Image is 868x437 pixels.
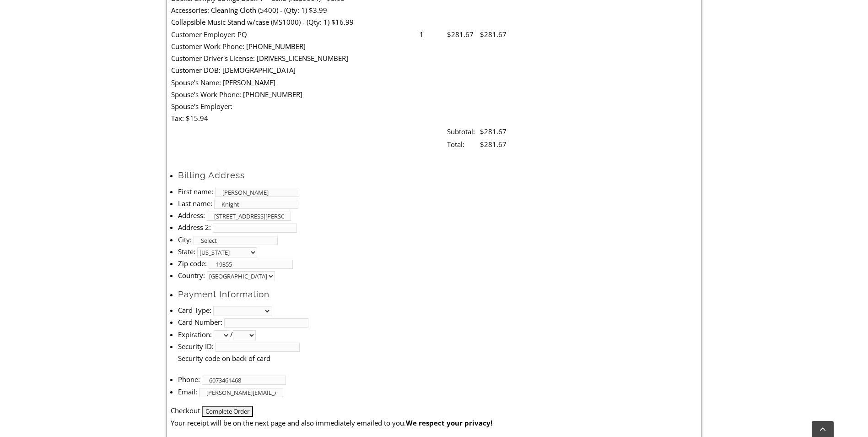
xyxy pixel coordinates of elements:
label: City: [178,235,192,244]
td: Subtotal: [447,125,480,138]
p: Security code on back of card [178,352,697,364]
label: Card Type: [178,306,211,315]
label: Email: [178,387,197,396]
select: State billing address [197,247,257,257]
label: Card Number: [178,317,222,327]
label: First name: [178,187,213,196]
h2: Payment Information [178,289,697,300]
p: Your receipt will be on the next page and also immediately emailed to you. [171,417,697,429]
input: Complete Order [202,406,253,417]
td: $281.67 [480,125,512,138]
td: Total: [447,138,480,151]
label: Address: [178,211,205,220]
label: State: [178,247,195,256]
label: Country: [178,271,205,280]
td: $281.67 [480,138,512,151]
strong: We respect your privacy! [406,418,492,427]
li: / [178,328,697,340]
select: country [207,271,275,281]
label: Last name: [178,199,212,208]
h2: Billing Address [178,169,697,181]
label: Address 2: [178,223,211,232]
label: Security ID: [178,342,214,351]
label: Expiration: [178,330,212,339]
label: Checkout [171,406,200,415]
label: Phone: [178,375,200,384]
label: Zip code: [178,259,207,268]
